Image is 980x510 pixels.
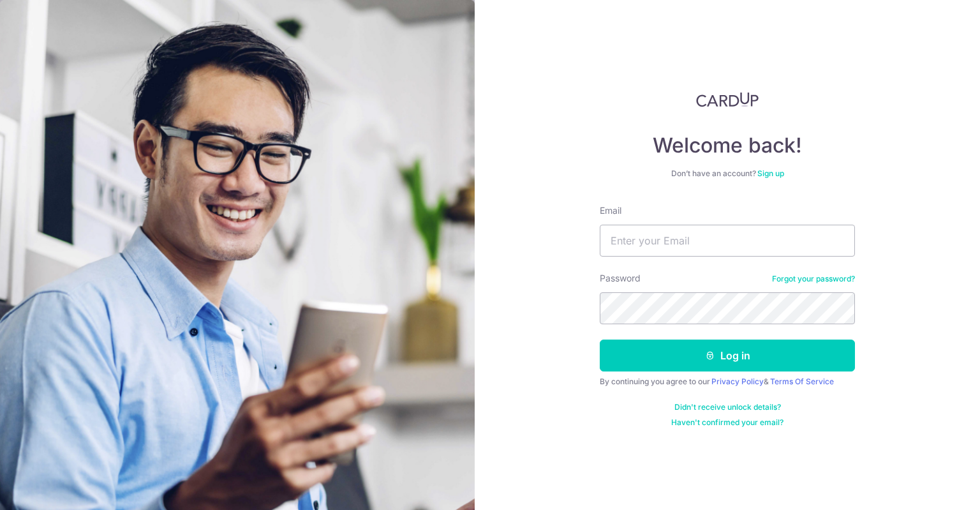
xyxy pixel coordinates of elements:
[600,340,855,371] button: Log in
[600,377,855,387] div: By continuing you agree to our &
[696,92,759,107] img: CardUp Logo
[600,272,641,285] label: Password
[600,225,855,257] input: Enter your Email
[674,402,781,412] a: Didn't receive unlock details?
[772,274,855,284] a: Forgot your password?
[757,169,784,178] a: Sign up
[600,133,855,158] h4: Welcome back!
[600,169,855,179] div: Don’t have an account?
[770,377,834,386] a: Terms Of Service
[711,377,764,386] a: Privacy Policy
[671,417,783,428] a: Haven't confirmed your email?
[600,204,621,217] label: Email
